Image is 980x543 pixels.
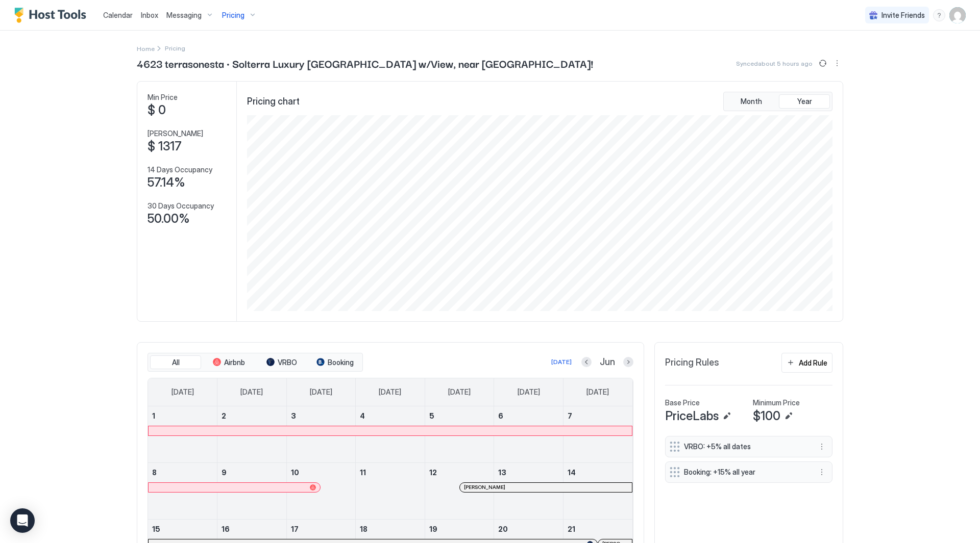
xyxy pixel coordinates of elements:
span: Minimum Price [753,398,800,407]
td: June 1, 2025 [148,406,217,463]
button: VRBO [256,355,307,370]
div: menu [816,466,828,478]
span: 30 Days Occupancy [148,201,214,211]
span: 18 [360,525,367,533]
span: [DATE] [379,387,401,397]
a: Tuesday [300,378,342,406]
span: All [172,358,180,367]
button: More options [816,441,828,453]
span: Pricing Rules [665,357,719,369]
span: Calendar [103,11,133,19]
span: Pricing chart [247,96,300,108]
td: June 6, 2025 [494,406,563,463]
a: June 9, 2025 [217,463,286,482]
td: June 8, 2025 [148,462,217,519]
button: Next month [623,357,633,367]
span: [DATE] [310,387,332,397]
a: Calendar [103,10,133,20]
div: Breadcrumb [137,43,155,54]
div: [DATE] [551,357,572,367]
a: June 18, 2025 [356,520,425,538]
span: [DATE] [240,387,263,397]
span: 12 [429,468,437,477]
td: June 10, 2025 [286,462,356,519]
span: $100 [753,408,780,424]
td: June 14, 2025 [563,462,632,519]
div: Host Tools Logo [14,8,91,23]
button: More options [831,57,843,69]
td: June 5, 2025 [425,406,494,463]
button: More options [816,466,828,478]
span: 8 [152,468,157,477]
td: June 13, 2025 [494,462,563,519]
span: 57.14% [148,175,185,190]
span: [PERSON_NAME] [148,129,203,138]
span: Breadcrumb [165,44,185,52]
a: June 21, 2025 [563,520,632,538]
td: June 3, 2025 [286,406,356,463]
div: menu [831,57,843,69]
div: Add Rule [799,357,827,368]
a: June 6, 2025 [494,406,563,425]
span: 11 [360,468,366,477]
span: Inbox [141,11,158,19]
a: June 10, 2025 [287,463,356,482]
a: June 16, 2025 [217,520,286,538]
span: $ 1317 [148,139,182,154]
span: 3 [291,411,296,420]
span: 21 [568,525,575,533]
span: 14 [568,468,576,477]
button: Previous month [581,357,592,367]
span: 5 [429,411,434,420]
span: 17 [291,525,299,533]
a: June 14, 2025 [563,463,632,482]
a: Inbox [141,10,158,20]
span: [DATE] [448,387,471,397]
span: Messaging [166,11,202,20]
div: tab-group [148,353,363,372]
span: Booking [328,358,354,367]
div: [PERSON_NAME] [464,484,628,490]
a: June 3, 2025 [287,406,356,425]
span: Base Price [665,398,700,407]
a: Thursday [438,378,481,406]
button: Add Rule [781,353,832,373]
td: June 9, 2025 [217,462,287,519]
span: [DATE] [586,387,609,397]
a: June 20, 2025 [494,520,563,538]
span: 1 [152,411,155,420]
span: VRBO: +5% all dates [684,442,805,451]
span: 4623 terrasonesta · Solterra Luxury [GEOGRAPHIC_DATA] w/View, near [GEOGRAPHIC_DATA]! [137,56,593,71]
span: 19 [429,525,437,533]
span: [PERSON_NAME] [464,484,505,490]
div: User profile [949,7,966,23]
span: 6 [498,411,503,420]
a: June 13, 2025 [494,463,563,482]
span: [DATE] [171,387,194,397]
span: PriceLabs [665,408,719,424]
button: All [150,355,201,370]
button: Edit [721,410,733,422]
span: Jun [600,356,615,368]
span: Invite Friends [881,11,925,20]
span: 9 [222,468,227,477]
div: menu [933,9,945,21]
button: Airbnb [203,355,254,370]
a: Monday [230,378,273,406]
a: June 8, 2025 [148,463,217,482]
div: Open Intercom Messenger [10,508,35,533]
div: tab-group [723,92,832,111]
a: Wednesday [369,378,411,406]
span: VRBO [278,358,297,367]
a: June 19, 2025 [425,520,494,538]
a: June 1, 2025 [148,406,217,425]
span: Airbnb [224,358,245,367]
button: Booking [309,355,360,370]
td: June 12, 2025 [425,462,494,519]
span: $ 0 [148,102,166,118]
button: Edit [782,410,795,422]
span: 7 [568,411,572,420]
a: June 2, 2025 [217,406,286,425]
span: 20 [498,525,508,533]
a: Saturday [576,378,619,406]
